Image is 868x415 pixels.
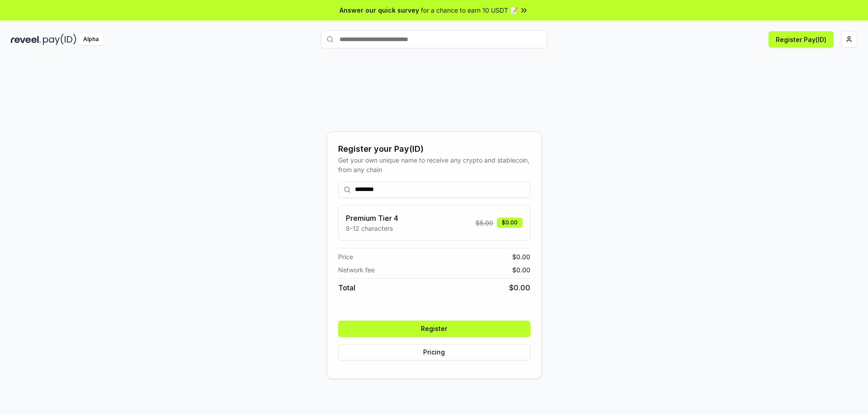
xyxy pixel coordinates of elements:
[512,252,530,261] span: $ 0.00
[769,31,834,47] button: Register Pay(ID)
[338,143,530,155] div: Register your Pay(ID)
[421,5,518,15] span: for a chance to earn 10 USDT 📝
[338,282,355,293] span: Total
[476,218,493,228] span: $ 5.00
[497,218,523,228] div: $0.00
[338,252,353,261] span: Price
[512,265,530,275] span: $ 0.00
[338,321,530,337] button: Register
[11,34,41,45] img: reveel_dark
[340,5,419,15] span: Answer our quick survey
[338,344,530,360] button: Pricing
[43,34,76,45] img: pay_id
[78,34,104,45] div: Alpha
[346,224,398,233] p: 8-12 characters
[346,213,398,224] h3: Premium Tier 4
[338,265,375,275] span: Network fee
[338,155,530,174] div: Get your own unique name to receive any crypto and stablecoin, from any chain
[509,282,530,293] span: $ 0.00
